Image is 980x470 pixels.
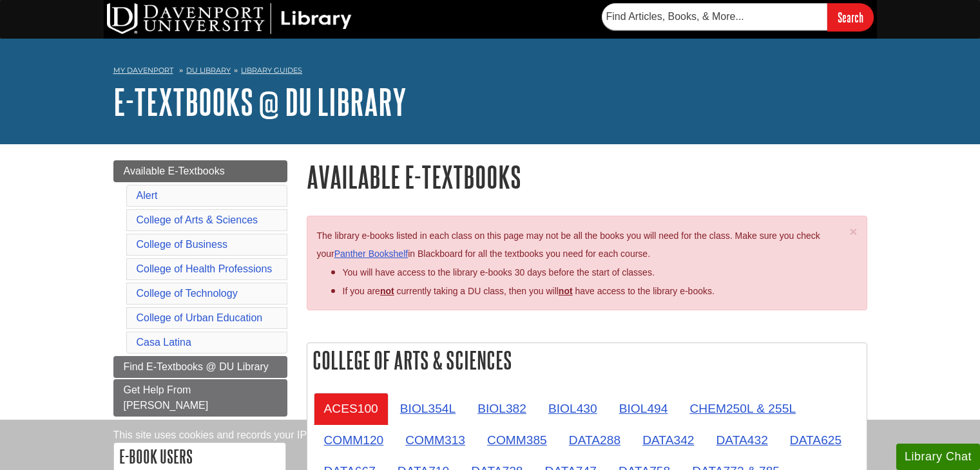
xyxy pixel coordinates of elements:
[390,393,466,424] a: BIOL354L
[343,267,655,277] span: You will have access to the library e-books 30 days before the start of classes.
[395,424,476,456] a: COMM313
[314,424,394,456] a: COMM120
[113,160,287,182] a: Available E-Textbooks
[559,286,573,296] u: not
[137,190,158,201] a: Alert
[137,263,273,274] a: College of Health Professions
[114,443,285,470] h2: E-book Users
[113,65,173,76] a: My Davenport
[380,286,394,296] strong: not
[137,214,258,225] a: College of Arts & Sciences
[477,424,557,456] a: COMM385
[241,66,302,75] a: Library Guides
[113,379,287,417] a: Get Help From [PERSON_NAME]
[334,249,408,259] a: Panther Bookshelf
[538,393,608,424] a: BIOL430
[137,239,227,250] a: College of Business
[609,393,678,424] a: BIOL494
[186,66,231,75] a: DU Library
[343,286,715,296] span: If you are currently taking a DU class, then you will have access to the library e-books.
[113,356,287,378] a: Find E-Textbooks @ DU Library
[307,160,867,193] h1: Available E-Textbooks
[124,384,209,411] span: Get Help From [PERSON_NAME]
[602,3,874,31] form: Searches DU Library's articles, books, and more
[896,444,980,470] button: Library Chat
[124,165,225,176] span: Available E-Textbooks
[113,62,867,82] nav: breadcrumb
[827,3,874,31] input: Search
[107,3,352,34] img: DU Library
[559,424,631,456] a: DATA288
[124,361,269,372] span: Find E-Textbooks @ DU Library
[113,82,407,122] a: E-Textbooks @ DU Library
[706,424,778,456] a: DATA432
[317,230,820,259] span: The library e-books listed in each class on this page may not be all the books you will need for ...
[307,343,867,377] h2: College of Arts & Sciences
[467,393,537,424] a: BIOL382
[849,224,857,239] span: ×
[632,424,704,456] a: DATA342
[780,424,852,456] a: DATA625
[137,288,238,299] a: College of Technology
[602,3,827,30] input: Find Articles, Books, & More...
[137,337,191,348] a: Casa Latina
[137,312,263,323] a: College of Urban Education
[849,225,857,238] button: Close
[679,393,806,424] a: CHEM250L & 255L
[314,393,389,424] a: ACES100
